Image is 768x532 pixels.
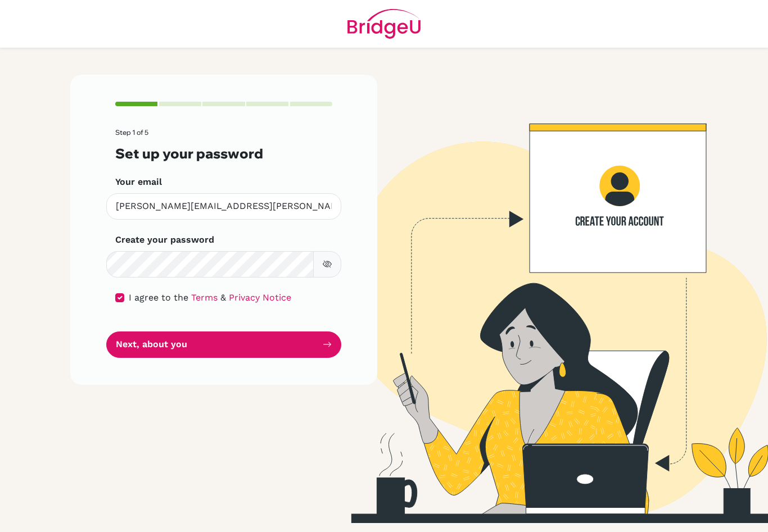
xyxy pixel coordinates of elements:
[115,233,214,247] label: Create your password
[106,193,341,220] input: Insert your email*
[220,292,226,303] span: &
[106,331,341,358] button: Next, about you
[229,292,291,303] a: Privacy Notice
[191,292,218,303] a: Terms
[115,175,162,189] label: Your email
[129,292,188,303] span: I agree to the
[115,145,332,162] h3: Set up your password
[115,128,148,137] span: Step 1 of 5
